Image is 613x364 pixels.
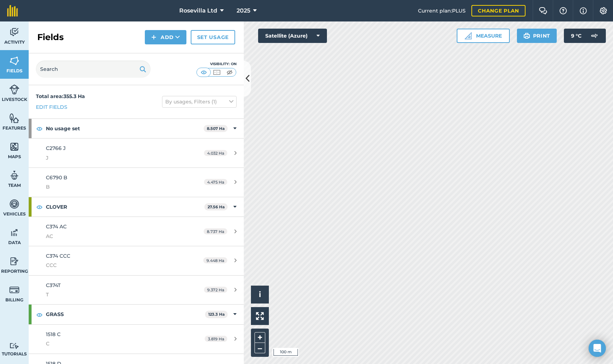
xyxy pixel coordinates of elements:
[46,282,61,288] span: C374T
[46,305,205,324] strong: GRASS
[225,69,234,76] img: svg+xml;base64,PHN2ZyB4bWxucz0iaHR0cDovL3d3dy53My5vcmcvMjAwMC9zdmciIHdpZHRoPSI1MCIgaGVpZ2h0PSI0MC...
[204,150,227,156] span: 4.032 Ha
[36,103,67,111] a: Edit fields
[559,7,567,14] img: A question mark icon
[204,179,227,185] span: 4.475 Ha
[418,7,466,15] span: Current plan : PLUS
[7,5,18,16] img: fieldmargin Logo
[46,253,70,259] span: C374 CCC
[36,310,43,319] img: svg+xml;base64,PHN2ZyB4bWxucz0iaHR0cDovL3d3dy53My5vcmcvMjAwMC9zdmciIHdpZHRoPSIxOCIgaGVpZ2h0PSIyNC...
[29,197,244,217] div: CLOVER27.56 Ha
[580,6,587,15] img: svg+xml;base64,PHN2ZyB4bWxucz0iaHR0cDovL3d3dy53My5vcmcvMjAwMC9zdmciIHdpZHRoPSIxNyIgaGVpZ2h0PSIxNy...
[457,29,510,43] button: Measure
[196,61,237,67] div: Visibility: On
[151,33,156,42] img: svg+xml;base64,PHN2ZyB4bWxucz0iaHR0cDovL3d3dy53My5vcmcvMjAwMC9zdmciIHdpZHRoPSIxNCIgaGVpZ2h0PSIyNC...
[36,93,85,100] strong: Total area : 355.3 Ha
[9,343,19,349] img: svg+xml;base64,PD94bWwgdmVyc2lvbj0iMS4wIiBlbmNvZGluZz0idXRmLTgiPz4KPCEtLSBHZW5lcmF0b3I6IEFkb2JlIE...
[46,154,181,162] span: J
[9,256,19,267] img: svg+xml;base64,PD94bWwgdmVyc2lvbj0iMS4wIiBlbmNvZGluZz0idXRmLTgiPz4KPCEtLSBHZW5lcmF0b3I6IEFkb2JlIE...
[539,7,547,14] img: Two speech bubbles overlapping with the left bubble in the forefront
[9,199,19,209] img: svg+xml;base64,PD94bWwgdmVyc2lvbj0iMS4wIiBlbmNvZGluZz0idXRmLTgiPz4KPCEtLSBHZW5lcmF0b3I6IEFkb2JlIE...
[259,290,261,299] span: i
[465,32,472,39] img: Ruler icon
[203,257,227,263] span: 9.448 Ha
[29,119,244,138] div: No usage set8.507 Ha
[255,343,265,353] button: –
[191,30,235,44] a: Set usage
[204,228,227,234] span: 8.737 Ha
[589,340,606,357] div: Open Intercom Messenger
[255,332,265,343] button: +
[29,276,244,305] a: C374TT9.372 Ha
[205,336,227,342] span: 3.819 Ha
[9,113,19,123] img: svg+xml;base64,PHN2ZyB4bWxucz0iaHR0cDovL3d3dy53My5vcmcvMjAwMC9zdmciIHdpZHRoPSI1NiIgaGVpZ2h0PSI2MC...
[471,5,526,16] a: Change plan
[9,84,19,95] img: svg+xml;base64,PD94bWwgdmVyc2lvbj0iMS4wIiBlbmNvZGluZz0idXRmLTgiPz4KPCEtLSBHZW5lcmF0b3I6IEFkb2JlIE...
[29,325,244,354] a: 1518 CC3.819 Ha
[46,232,181,240] span: AC
[46,261,181,269] span: CCC
[46,119,204,138] strong: No usage set
[29,246,244,275] a: C374 CCCCCC9.448 Ha
[46,197,204,217] strong: CLOVER
[517,29,557,43] button: Print
[258,29,327,43] button: Satellite (Azure)
[9,55,19,66] img: svg+xml;base64,PHN2ZyB4bWxucz0iaHR0cDovL3d3dy53My5vcmcvMjAwMC9zdmciIHdpZHRoPSI1NiIgaGVpZ2h0PSI2MC...
[208,312,225,317] strong: 123.3 Ha
[29,305,244,324] div: GRASS123.3 Ha
[36,203,43,211] img: svg+xml;base64,PHN2ZyB4bWxucz0iaHR0cDovL3d3dy53My5vcmcvMjAwMC9zdmciIHdpZHRoPSIxOCIgaGVpZ2h0PSIyNC...
[571,29,581,43] span: 9 ° C
[207,126,225,131] strong: 8.507 Ha
[46,291,181,299] span: T
[46,331,61,338] span: 1518 C
[212,69,221,76] img: svg+xml;base64,PHN2ZyB4bWxucz0iaHR0cDovL3d3dy53My5vcmcvMjAwMC9zdmciIHdpZHRoPSI1MCIgaGVpZ2h0PSI0MC...
[29,168,244,197] a: C6790 BB4.475 Ha
[587,29,602,43] img: svg+xml;base64,PD94bWwgdmVyc2lvbj0iMS4wIiBlbmNvZGluZz0idXRmLTgiPz4KPCEtLSBHZW5lcmF0b3I6IEFkb2JlIE...
[36,124,43,133] img: svg+xml;base64,PHN2ZyB4bWxucz0iaHR0cDovL3d3dy53My5vcmcvMjAwMC9zdmciIHdpZHRoPSIxOCIgaGVpZ2h0PSIyNC...
[29,139,244,168] a: C2766 JJ4.032 Ha
[9,170,19,181] img: svg+xml;base64,PD94bWwgdmVyc2lvbj0iMS4wIiBlbmNvZGluZz0idXRmLTgiPz4KPCEtLSBHZW5lcmF0b3I6IEFkb2JlIE...
[256,312,264,320] img: Four arrows, one pointing top left, one top right, one bottom right and the last bottom left
[523,31,530,40] img: svg+xml;base64,PHN2ZyB4bWxucz0iaHR0cDovL3d3dy53My5vcmcvMjAwMC9zdmciIHdpZHRoPSIxOSIgaGVpZ2h0PSIyNC...
[9,141,19,152] img: svg+xml;base64,PHN2ZyB4bWxucz0iaHR0cDovL3d3dy53My5vcmcvMjAwMC9zdmciIHdpZHRoPSI1NiIgaGVpZ2h0PSI2MC...
[9,285,19,295] img: svg+xml;base64,PD94bWwgdmVyc2lvbj0iMS4wIiBlbmNvZGluZz0idXRmLTgiPz4KPCEtLSBHZW5lcmF0b3I6IEFkb2JlIE...
[9,27,19,38] img: svg+xml;base64,PD94bWwgdmVyc2lvbj0iMS4wIiBlbmNvZGluZz0idXRmLTgiPz4KPCEtLSBHZW5lcmF0b3I6IEFkb2JlIE...
[29,217,244,246] a: C374 ACAC8.737 Ha
[46,183,181,191] span: B
[208,204,225,209] strong: 27.56 Ha
[237,6,250,15] span: 2025
[204,287,227,293] span: 9.372 Ha
[251,286,269,304] button: i
[139,65,146,73] img: svg+xml;base64,PHN2ZyB4bWxucz0iaHR0cDovL3d3dy53My5vcmcvMjAwMC9zdmciIHdpZHRoPSIxOSIgaGVpZ2h0PSIyNC...
[46,223,67,230] span: C374 AC
[9,227,19,238] img: svg+xml;base64,PD94bWwgdmVyc2lvbj0iMS4wIiBlbmNvZGluZz0idXRmLTgiPz4KPCEtLSBHZW5lcmF0b3I6IEFkb2JlIE...
[37,31,64,43] h2: Fields
[162,96,237,107] button: By usages, Filters (1)
[199,69,208,76] img: svg+xml;base64,PHN2ZyB4bWxucz0iaHR0cDovL3d3dy53My5vcmcvMjAwMC9zdmciIHdpZHRoPSI1MCIgaGVpZ2h0PSI0MC...
[46,145,66,151] span: C2766 J
[145,30,186,44] button: Add
[46,174,67,181] span: C6790 B
[599,7,608,14] img: A cog icon
[46,340,181,348] span: C
[564,29,606,43] button: 9 °C
[36,60,151,78] input: Search
[179,6,217,15] span: Rosevilla Ltd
